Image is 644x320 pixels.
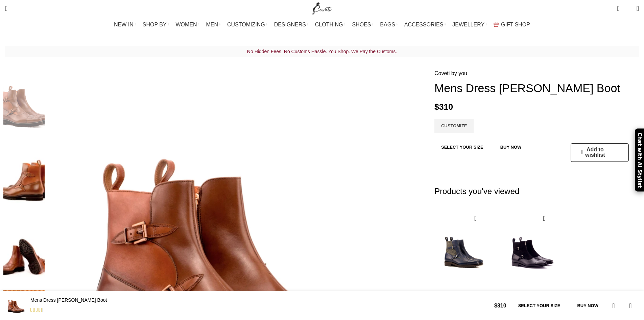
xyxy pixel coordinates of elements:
[494,18,530,31] a: GIFT SHOP
[452,18,487,31] a: JEWELLERY
[452,21,484,28] span: JEWELLERY
[143,18,169,31] a: SHOP BY
[471,214,480,222] a: Quick view
[114,21,134,28] span: NEW IN
[434,81,639,95] h1: Mens Dress [PERSON_NAME] Boot
[3,69,45,140] img: Chelsea Boots
[494,140,528,154] button: Buy now
[30,305,44,314] div: Rated 4.52 out of 5
[434,172,639,211] h2: Products you've viewed
[206,21,218,28] span: MEN
[434,102,453,111] bdi: 310
[227,18,267,31] a: CUSTOMIZING
[404,18,446,31] a: ACCESSORIES
[380,21,395,28] span: BAGS
[274,18,308,31] a: DESIGNERS
[352,18,373,31] a: SHOES
[274,21,306,28] span: DESIGNERS
[494,303,506,308] bdi: 310
[143,21,167,28] span: SHOP BY
[315,21,343,28] span: CLOTHING
[585,147,605,158] span: Add to wishlist
[614,2,623,15] a: 0
[227,21,265,28] span: CUSTOMIZING
[2,18,642,31] div: Main navigation
[311,5,333,11] a: Site logo
[5,47,639,56] p: No Hidden Fees. No Customs Hassle. You Shop. We Pay the Customs.
[2,2,11,15] a: Search
[352,21,371,28] span: SHOES
[176,18,199,31] a: WOMEN
[114,18,136,31] a: NEW IN
[434,102,439,111] span: $
[434,119,474,133] a: CUSTOMIZE
[434,210,493,292] img: f4197d89-2cac-4ae6-88f1-a4281c9e5c5b-B-scaled.jpg
[176,21,197,28] span: WOMEN
[434,140,490,154] button: SELECT YOUR SIZE
[5,295,27,317] img: Chelsea Boots
[626,7,631,12] span: 0
[494,303,497,308] span: $
[570,299,605,313] button: Buy now
[315,18,345,31] a: CLOTHING
[380,18,397,31] a: BAGS
[625,2,631,15] div: My Wishlist
[501,21,530,28] span: GIFT SHOP
[511,299,567,313] button: SELECT YOUR SIZE
[581,147,605,158] a: Add to wishlist
[434,69,467,78] a: Coveti by you
[404,21,444,28] span: ACCESSORIES
[3,217,45,287] img: men boots
[30,297,489,304] h4: Mens Dress [PERSON_NAME] Boot
[30,305,42,314] span: Rated out of 5
[618,3,623,8] span: 0
[494,22,499,27] img: GiftBag
[503,210,562,292] img: 4c699754-6c04-4025-ace1-1df87a2375da-B.jpg
[540,214,549,222] a: Quick view
[3,143,45,213] img: men Chelsea Boots
[206,18,220,31] a: MEN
